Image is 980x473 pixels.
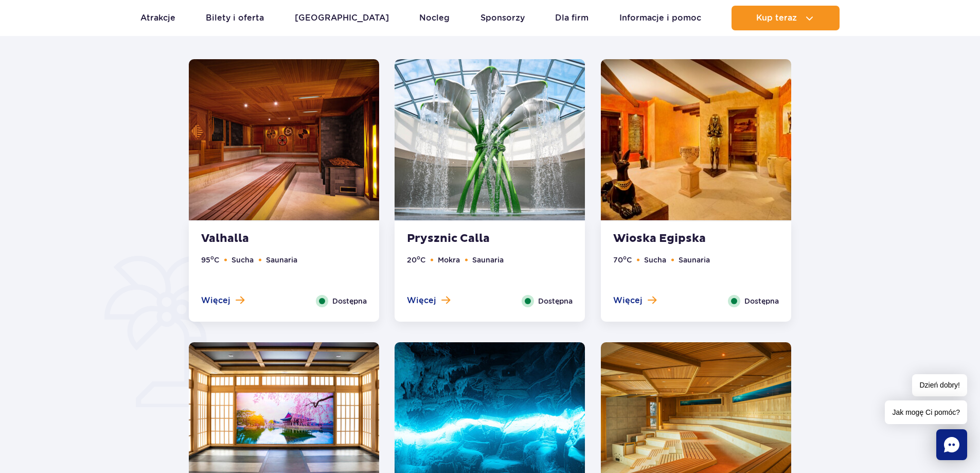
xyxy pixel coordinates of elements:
a: Nocleg [419,6,450,30]
a: Dla firm [555,6,589,30]
li: 95 C [201,254,219,266]
li: Sucha [644,254,666,266]
span: Więcej [407,295,436,306]
span: Dzień dobry! [912,374,967,396]
li: Saunaria [679,254,710,266]
button: Więcej [613,295,656,306]
span: Jak mogę Ci pomóc? [885,400,967,424]
span: Więcej [201,295,230,306]
a: Bilety i oferta [206,6,264,30]
sup: o [417,254,420,261]
li: Sucha [231,254,254,266]
li: Mokra [438,254,460,266]
span: Dostępna [332,295,367,307]
a: Sponsorzy [480,6,525,30]
span: Dostępna [538,295,573,307]
li: 20 C [407,254,425,266]
img: Prysznic Calla [395,59,585,220]
strong: Valhalla [201,232,326,246]
li: Saunaria [266,254,297,266]
img: Valhalla [189,59,379,220]
a: Informacje i pomoc [619,6,701,30]
div: Chat [936,429,967,460]
span: Kup teraz [756,13,797,23]
li: 70 C [613,254,632,266]
button: Więcej [201,295,244,306]
sup: o [623,254,627,261]
strong: Wioska Egipska [613,232,738,246]
span: Więcej [613,295,643,306]
button: Więcej [407,295,450,306]
span: Dostępna [744,295,779,307]
li: Saunaria [472,254,504,266]
img: Wioska Egipska [601,59,791,220]
a: Atrakcje [140,6,175,30]
button: Kup teraz [732,6,840,30]
sup: o [210,254,214,261]
strong: Prysznic Calla [407,232,531,246]
a: [GEOGRAPHIC_DATA] [295,6,389,30]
